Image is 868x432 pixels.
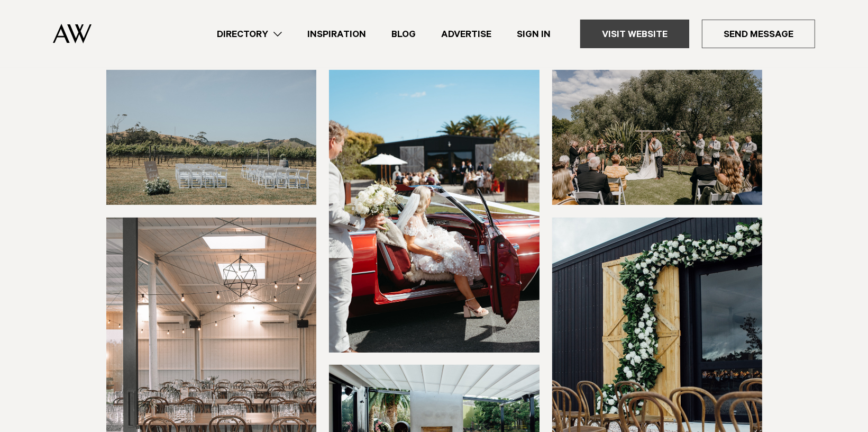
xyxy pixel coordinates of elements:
[580,20,689,48] a: Visit Website
[379,27,428,41] a: Blog
[295,27,379,41] a: Inspiration
[702,20,815,48] a: Send Message
[53,24,92,43] img: Auckland Weddings Logo
[204,27,295,41] a: Directory
[428,27,504,41] a: Advertise
[504,27,563,41] a: Sign In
